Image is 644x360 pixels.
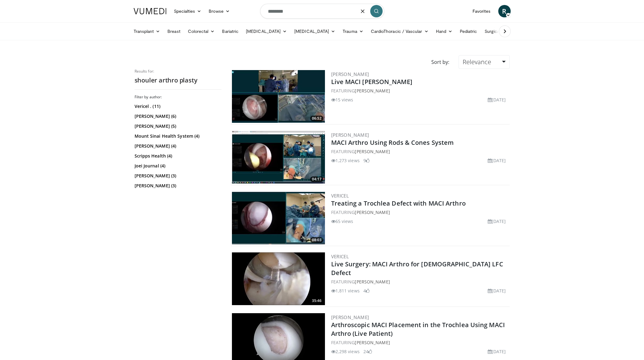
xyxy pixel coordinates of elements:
[331,287,360,294] li: 1,811 views
[469,5,495,17] a: Favorites
[331,209,509,216] div: FEATURING
[488,157,506,164] li: [DATE]
[232,252,325,305] a: 35:46
[427,55,454,69] div: Sort by:
[242,25,291,38] a: [MEDICAL_DATA]
[135,163,220,169] a: Joei Journal (4)
[432,25,456,38] a: Hand
[331,71,369,77] a: [PERSON_NAME]
[232,192,325,244] a: 08:03
[331,321,505,338] a: Arthroscopic MACI Placement in the Trochlea Using MACI Arthro (Live Patient)
[355,209,390,215] a: [PERSON_NAME]
[488,287,506,294] li: [DATE]
[331,157,360,164] li: 1,273 views
[135,123,220,129] a: [PERSON_NAME] (5)
[135,183,220,189] a: [PERSON_NAME] (3)
[310,298,323,304] span: 35:46
[331,253,349,260] a: Vericel
[459,55,509,69] a: Relevance
[135,103,220,109] a: Vericel . (11)
[488,348,506,355] li: [DATE]
[331,87,509,94] div: FEATURING
[135,153,220,159] a: Scripps Health (4)
[310,237,323,243] span: 08:03
[331,96,353,103] li: 15 views
[363,348,372,355] li: 24
[331,339,509,346] div: FEATURING
[355,279,390,285] a: [PERSON_NAME]
[331,278,509,285] div: FEATURING
[232,192,325,244] img: 0de30d39-bfe3-4001-9949-87048a0d8692.300x170_q85_crop-smart_upscale.jpg
[355,149,390,154] a: [PERSON_NAME]
[134,8,167,14] img: VuMedi Logo
[310,116,323,121] span: 06:52
[481,25,531,38] a: Surgical Oncology
[184,25,219,38] a: Colorectal
[339,25,367,38] a: Trauma
[135,173,220,179] a: [PERSON_NAME] (3)
[232,70,325,123] a: 06:52
[363,287,370,294] li: 4
[135,133,220,139] a: Mount Sinai Health System (4)
[331,148,509,155] div: FEATURING
[135,113,220,119] a: [PERSON_NAME] (6)
[367,25,432,38] a: CardioThoracic / Vascular
[331,199,466,207] a: Treating a Trochlea Defect with MACI Arthro
[331,314,369,320] a: [PERSON_NAME]
[331,132,369,138] a: [PERSON_NAME]
[260,4,384,19] input: Search topics, interventions
[164,25,184,38] a: Breast
[488,218,506,224] li: [DATE]
[232,131,325,184] a: 04:17
[232,252,325,305] img: eb023345-1e2d-4374-a840-ddbc99f8c97c.300x170_q85_crop-smart_upscale.jpg
[331,193,349,199] a: Vericel
[135,76,221,84] h2: shouler arthro plasty
[135,143,220,149] a: [PERSON_NAME] (4)
[232,131,325,184] img: ec2fb268-4625-406a-870b-684f6cce09d3.300x170_q85_crop-smart_upscale.jpg
[291,25,339,38] a: [MEDICAL_DATA]
[130,25,164,38] a: Transplant
[232,70,325,123] img: a1973bee-aa92-4031-aa4b-33376846204b.300x170_q85_crop-smart_upscale.jpg
[456,25,481,38] a: Pediatric
[218,25,242,38] a: Bariatric
[331,138,454,147] a: MACI Arthro Using Rods & Cones System
[310,176,323,182] span: 04:17
[463,58,491,66] span: Relevance
[355,88,390,94] a: [PERSON_NAME]
[331,78,412,86] a: Live MACI [PERSON_NAME]
[135,95,221,100] h3: Filter by author:
[355,340,390,345] a: [PERSON_NAME]
[205,5,233,17] a: Browse
[170,5,205,17] a: Specialties
[498,5,511,17] a: R
[135,69,221,74] p: Results for:
[363,157,370,164] li: 9
[488,96,506,103] li: [DATE]
[331,260,503,277] a: Live Surgery: MACI Arthro for [DEMOGRAPHIC_DATA] LFC Defect
[331,218,353,224] li: 65 views
[331,348,360,355] li: 2,298 views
